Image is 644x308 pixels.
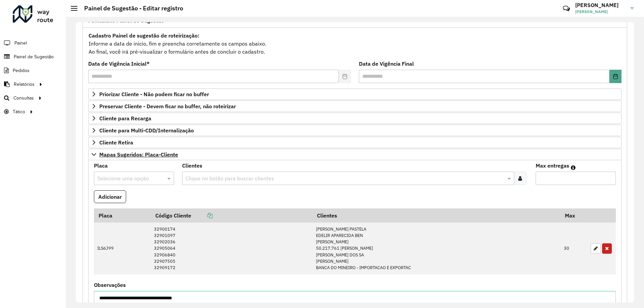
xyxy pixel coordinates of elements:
[13,95,34,102] span: Consultas
[94,281,126,289] label: Observações
[88,88,622,100] a: Priorizar Cliente - Não podem ficar no buffer
[151,208,312,223] th: Código Cliente
[99,91,209,97] span: Priorizar Cliente - Não podem ficar no buffer
[13,108,25,115] span: Tático
[88,60,150,68] label: Data de Vigência Inicial
[99,128,194,133] span: Cliente para Multi-CDD/Internalização
[571,165,576,170] em: Máximo de clientes que serão colocados na mesma rota com os clientes informados
[94,223,151,274] td: ILS6J99
[151,223,312,274] td: 32900174 32901097 32902036 32905064 32906840 32907505 32909172
[312,208,560,223] th: Clientes
[14,81,35,88] span: Relatórios
[182,162,202,170] label: Clientes
[88,101,622,112] a: Preservar Cliente - Devem ficar no buffer, não roteirizar
[88,137,622,148] a: Cliente Retira
[99,140,133,145] span: Cliente Retira
[609,70,622,83] button: Choose Date
[191,212,213,219] a: Copiar
[94,208,151,223] th: Placa
[99,116,151,121] span: Cliente para Recarga
[99,152,178,157] span: Mapas Sugeridos: Placa-Cliente
[94,190,126,203] button: Adicionar
[14,53,54,60] span: Painel de Sugestão
[88,31,622,56] div: Informe a data de inicio, fim e preencha corretamente os campos abaixo. Ao final, você irá pré-vi...
[88,149,622,160] a: Mapas Sugeridos: Placa-Cliente
[89,32,199,39] strong: Cadastro Painel de sugestão de roteirização:
[77,5,183,12] h2: Painel de Sugestão - Editar registro
[88,113,622,124] a: Cliente para Recarga
[14,40,27,47] span: Painel
[560,208,587,223] th: Max
[312,223,560,274] td: [PERSON_NAME] PASTELA EDELIR APARECIDA BEN [PERSON_NAME] 50.217.761 [PERSON_NAME] [PERSON_NAME] D...
[560,223,587,274] td: 30
[99,104,236,109] span: Preservar Cliente - Devem ficar no buffer, não roteirizar
[13,67,30,74] span: Pedidos
[575,9,626,15] span: [PERSON_NAME]
[575,2,626,8] h3: [PERSON_NAME]
[88,18,164,23] span: Formulário Painel de Sugestão
[88,125,622,136] a: Cliente para Multi-CDD/Internalização
[536,162,569,170] label: Max entregas
[94,162,108,170] label: Placa
[559,1,574,16] a: Contato Rápido
[359,60,414,68] label: Data de Vigência Final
